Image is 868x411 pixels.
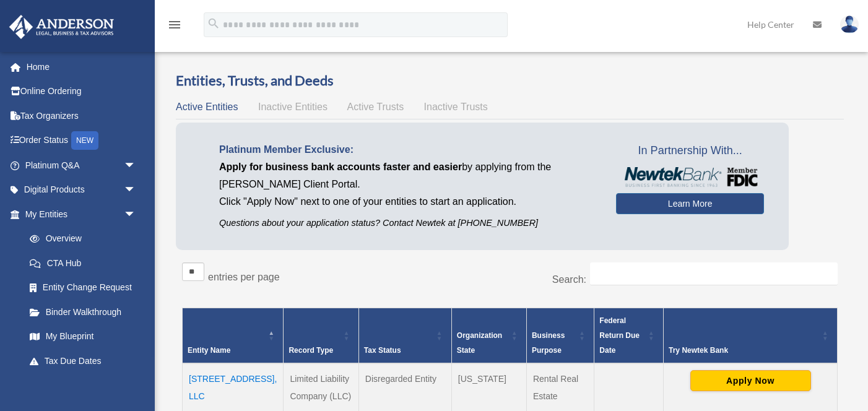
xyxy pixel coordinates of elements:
[457,331,502,355] span: Organization State
[17,251,149,275] a: CTA Hub
[167,17,182,32] i: menu
[347,102,404,112] span: Active Trusts
[219,215,597,231] p: Questions about your application status? Contact Newtek at [PHONE_NUMBER]
[124,202,149,227] span: arrow_drop_down
[358,308,451,364] th: Tax Status: Activate to sort
[71,131,98,150] div: NEW
[167,22,182,32] a: menu
[594,308,664,364] th: Federal Return Due Date: Activate to sort
[17,348,149,373] a: Tax Due Dates
[219,193,597,210] p: Click "Apply Now" next to one of your entities to start an application.
[599,316,640,355] span: Federal Return Due Date
[17,275,149,300] a: Entity Change Request
[258,102,328,112] span: Inactive Entities
[219,141,597,158] p: Platinum Member Exclusive:
[616,193,764,214] a: Learn More
[9,54,155,79] a: Home
[669,343,818,358] div: Try Newtek Bank
[622,167,758,187] img: NewtekBankLogoSM.png
[284,308,358,364] th: Record Type: Activate to sort
[176,102,238,112] span: Active Entities
[17,227,142,251] a: Overview
[9,153,155,178] a: Platinum Q&Aarrow_drop_down
[188,346,230,355] span: Entity Name
[207,17,220,30] i: search
[176,71,844,90] h3: Entities, Trusts, and Deeds
[616,141,764,161] span: In Partnership With...
[840,15,859,33] img: User Pic
[183,308,284,364] th: Entity Name: Activate to invert sorting
[124,153,149,178] span: arrow_drop_down
[526,308,594,364] th: Business Purpose: Activate to sort
[424,102,488,112] span: Inactive Trusts
[9,103,155,128] a: Tax Organizers
[219,158,597,193] p: by applying from the [PERSON_NAME] Client Portal.
[552,274,586,285] label: Search:
[690,370,811,391] button: Apply Now
[208,272,280,282] label: entries per page
[289,346,333,355] span: Record Type
[9,79,155,104] a: Online Ordering
[9,178,155,202] a: Digital Productsarrow_drop_down
[364,346,401,355] span: Tax Status
[532,331,565,355] span: Business Purpose
[17,300,149,324] a: Binder Walkthrough
[664,308,838,364] th: Try Newtek Bank : Activate to sort
[124,178,149,203] span: arrow_drop_down
[9,202,149,227] a: My Entitiesarrow_drop_down
[451,308,526,364] th: Organization State: Activate to sort
[6,15,118,39] img: Anderson Advisors Platinum Portal
[9,128,155,154] a: Order StatusNEW
[219,162,462,172] span: Apply for business bank accounts faster and easier
[17,324,149,349] a: My Blueprint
